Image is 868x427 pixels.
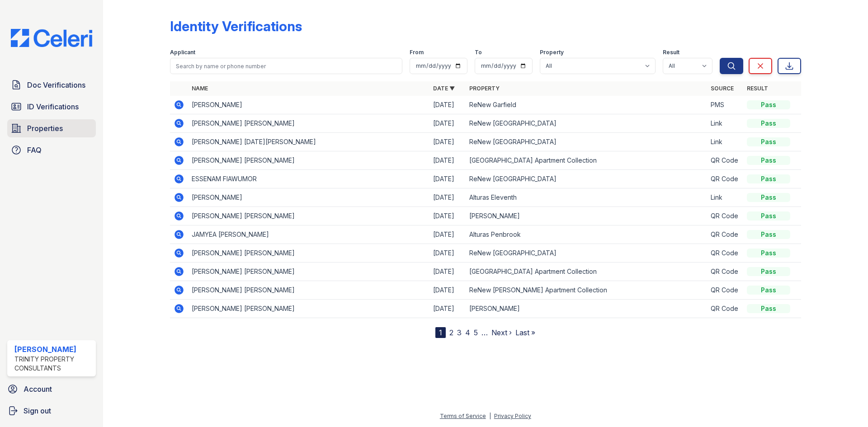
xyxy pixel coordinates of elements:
td: [DATE] [429,207,466,225]
a: FAQ [7,141,96,159]
td: QR Code [707,151,743,170]
td: [DATE] [429,188,466,207]
td: [DATE] [429,96,466,114]
label: To [475,49,482,56]
a: Privacy Policy [494,413,531,419]
input: Search by name or phone number [170,58,402,74]
td: JAMYEA [PERSON_NAME] [188,225,429,244]
td: ESSENAM FIAWUMOR [188,170,429,188]
a: 2 [449,328,453,337]
div: Pass [747,304,790,313]
div: Pass [747,156,790,165]
a: Date ▼ [433,85,455,92]
span: Account [24,384,52,394]
td: ReNew [GEOGRAPHIC_DATA] [466,244,707,263]
td: Link [707,114,743,133]
div: Pass [747,267,790,276]
td: [GEOGRAPHIC_DATA] Apartment Collection [466,151,707,170]
td: [PERSON_NAME] [PERSON_NAME] [188,244,429,263]
td: [PERSON_NAME] [466,207,707,225]
td: [PERSON_NAME] [PERSON_NAME] [188,114,429,133]
a: ID Verifications [7,98,96,116]
td: ReNew [GEOGRAPHIC_DATA] [466,114,707,133]
td: PMS [707,96,743,114]
td: ReNew [PERSON_NAME] Apartment Collection [466,281,707,300]
td: Alturas Eleventh [466,188,707,207]
td: [DATE] [429,133,466,151]
td: [PERSON_NAME] [PERSON_NAME] [188,300,429,318]
td: ReNew Garfield [466,96,707,114]
div: Trinity Property Consultants [14,355,92,373]
div: Pass [747,119,790,128]
a: 4 [465,328,470,337]
div: | [489,413,491,419]
td: QR Code [707,300,743,318]
td: [PERSON_NAME] [188,188,429,207]
div: [PERSON_NAME] [14,344,92,355]
div: Pass [747,137,790,146]
td: [GEOGRAPHIC_DATA] Apartment Collection [466,263,707,281]
td: [DATE] [429,151,466,170]
td: [PERSON_NAME] [PERSON_NAME] [188,281,429,300]
td: QR Code [707,281,743,300]
label: Applicant [170,49,195,56]
span: FAQ [27,145,42,155]
span: Sign out [24,405,51,416]
a: Name [192,85,208,92]
span: Properties [27,123,63,134]
td: Alturas Penbrook [466,225,707,244]
td: Link [707,133,743,151]
div: Pass [747,193,790,202]
td: ReNew [GEOGRAPHIC_DATA] [466,170,707,188]
td: [PERSON_NAME] [PERSON_NAME] [188,207,429,225]
td: [PERSON_NAME] [188,96,429,114]
td: Link [707,188,743,207]
span: … [481,327,488,338]
a: Properties [7,119,96,137]
a: Account [4,380,99,398]
div: Pass [747,230,790,239]
a: Last » [515,328,535,337]
td: [PERSON_NAME] [466,300,707,318]
td: [DATE] [429,263,466,281]
div: 1 [435,327,446,338]
div: Pass [747,249,790,258]
a: Doc Verifications [7,76,96,94]
div: Identity Verifications [170,18,302,34]
div: Pass [747,286,790,295]
td: [DATE] [429,300,466,318]
td: QR Code [707,207,743,225]
td: QR Code [707,244,743,263]
td: [DATE] [429,114,466,133]
label: Result [663,49,679,56]
td: [PERSON_NAME] [PERSON_NAME] [188,263,429,281]
a: 3 [457,328,462,337]
td: QR Code [707,263,743,281]
td: [DATE] [429,244,466,263]
td: [DATE] [429,281,466,300]
a: 5 [474,328,478,337]
span: ID Verifications [27,101,79,112]
a: Property [469,85,500,92]
td: QR Code [707,170,743,188]
a: Next › [491,328,512,337]
a: Result [747,85,768,92]
a: Terms of Service [440,413,486,419]
a: Source [711,85,734,92]
div: Pass [747,174,790,183]
div: Pass [747,211,790,221]
td: [PERSON_NAME] [PERSON_NAME] [188,151,429,170]
img: CE_Logo_Blue-a8612792a0a2168367f1c8372b55b34899dd931a85d93a1a3d3e32e68fde9ad4.png [4,29,99,47]
td: [DATE] [429,170,466,188]
label: Property [540,49,564,56]
td: [PERSON_NAME] [DATE][PERSON_NAME] [188,133,429,151]
span: Doc Verifications [27,80,85,90]
td: QR Code [707,225,743,244]
td: ReNew [GEOGRAPHIC_DATA] [466,133,707,151]
label: From [410,49,424,56]
div: Pass [747,100,790,109]
td: [DATE] [429,225,466,244]
a: Sign out [4,402,99,420]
